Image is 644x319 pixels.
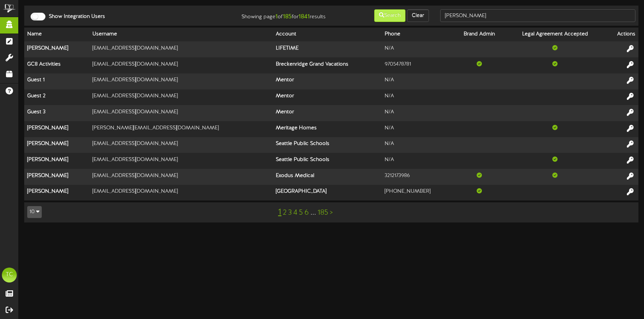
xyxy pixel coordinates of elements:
th: [PERSON_NAME] [24,121,89,137]
th: Legal Agreement Accepted [505,28,605,41]
th: Seattle Public Schools [273,153,382,169]
label: Show Integration Users [43,13,105,20]
th: [PERSON_NAME] [24,41,89,57]
td: [EMAIL_ADDRESS][DOMAIN_NAME] [89,185,273,200]
strong: 185 [283,13,292,20]
strong: 1841 [299,13,310,20]
th: [PERSON_NAME] [24,153,89,169]
td: N/A [382,153,454,169]
td: [EMAIL_ADDRESS][DOMAIN_NAME] [89,73,273,89]
td: N/A [382,137,454,153]
strong: 1 [275,13,278,20]
td: [EMAIL_ADDRESS][DOMAIN_NAME] [89,137,273,153]
th: Phone [382,28,454,41]
th: Username [89,28,273,41]
a: 4 [293,209,297,217]
button: Clear [407,9,429,22]
td: N/A [382,89,454,105]
th: Account [273,28,382,41]
td: [EMAIL_ADDRESS][DOMAIN_NAME] [89,153,273,169]
td: [PHONE_NUMBER] [382,185,454,200]
td: N/A [382,121,454,137]
th: Mentor [273,89,382,105]
button: 10 [27,206,42,218]
th: Meritage Homes [273,121,382,137]
th: Actions [605,28,638,41]
th: Brand Admin [454,28,505,41]
th: GC8 Activities [24,57,89,73]
th: Exodus Medical [273,169,382,185]
td: N/A [382,73,454,89]
th: Guest 1 [24,73,89,89]
th: Seattle Public Schools [273,137,382,153]
input: -- Search -- [440,9,635,22]
th: [PERSON_NAME] [24,169,89,185]
td: N/A [382,41,454,57]
th: Breckenridge Grand Vacations [273,57,382,73]
th: [PERSON_NAME] [24,185,89,200]
a: 1 [278,208,281,217]
td: [EMAIL_ADDRESS][DOMAIN_NAME] [89,41,273,57]
a: > [330,209,333,217]
button: Search [374,9,405,22]
th: Guest 2 [24,89,89,105]
a: 6 [304,209,309,217]
th: Mentor [273,73,382,89]
a: 5 [299,209,303,217]
a: 2 [283,209,287,217]
td: [EMAIL_ADDRESS][DOMAIN_NAME] [89,89,273,105]
th: LIFETIME [273,41,382,57]
a: ... [310,209,316,217]
a: 185 [318,209,328,217]
td: [EMAIL_ADDRESS][DOMAIN_NAME] [89,105,273,121]
div: TC [2,268,17,282]
div: Showing page of for results [228,9,331,21]
th: Guest 3 [24,105,89,121]
th: [PERSON_NAME] [24,137,89,153]
td: 3212173986 [382,169,454,185]
td: [EMAIL_ADDRESS][DOMAIN_NAME] [89,169,273,185]
td: 9705478781 [382,57,454,73]
td: N/A [382,105,454,121]
a: 3 [288,209,292,217]
th: Name [24,28,89,41]
th: [GEOGRAPHIC_DATA] [273,185,382,200]
td: [PERSON_NAME][EMAIL_ADDRESS][DOMAIN_NAME] [89,121,273,137]
th: Mentor [273,105,382,121]
td: [EMAIL_ADDRESS][DOMAIN_NAME] [89,57,273,73]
